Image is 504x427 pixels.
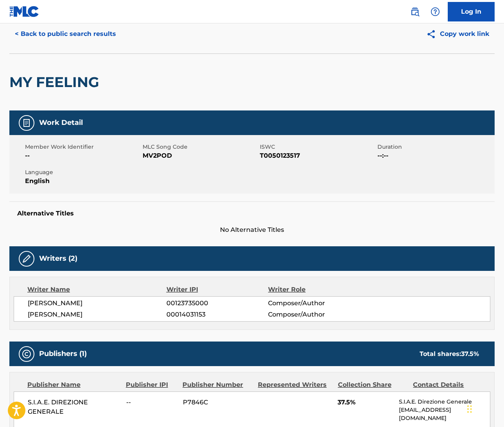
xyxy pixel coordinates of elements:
div: Writer Name [27,285,166,294]
iframe: Chat Widget [465,390,504,427]
span: 37.5% [338,398,393,407]
span: MV2POD [143,151,258,160]
div: Drag [467,397,472,421]
img: search [410,7,420,16]
span: S.I.A.E. DIREZIONE GENERALE [28,398,120,416]
span: --:-- [377,151,493,160]
p: [EMAIL_ADDRESS][DOMAIN_NAME] [399,406,490,422]
h2: MY FEELING [9,73,103,91]
span: Composer/Author [268,299,361,308]
a: Log In [448,2,495,21]
span: Language [25,168,141,176]
span: [PERSON_NAME] [28,310,166,319]
h5: Publishers (1) [39,349,87,358]
h5: Alternative Titles [17,210,487,217]
span: Duration [377,143,493,151]
span: -- [25,151,141,160]
h5: Work Detail [39,118,83,127]
div: Contact Details [413,380,483,390]
div: Writer IPI [166,285,268,294]
div: Publisher IPI [126,380,177,390]
span: 00123735000 [166,299,268,308]
img: Copy work link [426,29,440,39]
div: Collection Share [338,380,407,390]
div: Represented Writers [258,380,332,390]
span: 00014031153 [166,310,268,319]
img: Publishers [22,349,31,359]
img: Writers [22,254,31,263]
button: Copy work link [421,24,495,44]
p: S.I.A.E. Direzione Generale [399,398,490,406]
span: T0050123517 [260,151,375,160]
span: P7846C [183,398,252,407]
div: Total shares: [420,349,479,359]
span: [PERSON_NAME] [28,299,166,308]
div: Publisher Name [27,380,120,390]
a: Public Search [407,4,423,20]
img: MLC Logo [9,6,39,17]
h5: Writers (2) [39,254,77,263]
span: English [25,176,141,186]
span: -- [126,398,177,407]
img: Work Detail [22,118,31,128]
span: 37.5 % [461,350,479,358]
div: Writer Role [268,285,361,294]
span: Composer/Author [268,310,361,319]
span: MLC Song Code [143,143,258,151]
div: Help [427,4,443,20]
span: No Alternative Titles [9,225,495,235]
span: ISWC [260,143,375,151]
button: < Back to public search results [9,24,122,44]
div: Publisher Number [182,380,252,390]
img: help [431,7,440,16]
span: Member Work Identifier [25,143,141,151]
